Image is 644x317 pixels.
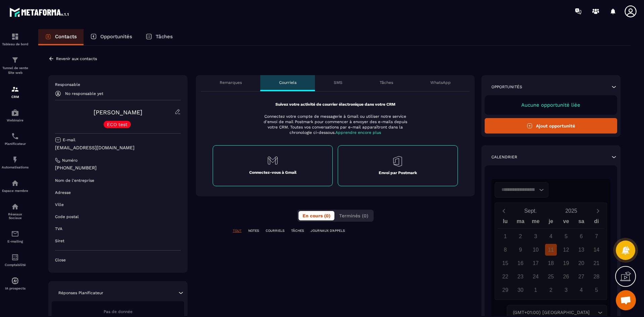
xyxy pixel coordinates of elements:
p: CRM [2,95,29,99]
p: No responsable yet [65,91,103,96]
span: Pas de donnée [104,309,132,314]
p: Espace membre [2,189,29,193]
span: Terminés (0) [339,213,368,218]
button: Terminés (0) [335,211,372,220]
img: logo [9,6,70,18]
p: Nom de l'entreprise [55,178,94,183]
img: formation [11,85,19,93]
img: automations [11,179,19,187]
p: Responsable [55,82,181,87]
p: Aucune opportunité liée [491,102,610,108]
p: Suivez votre activité de courrier électronique dans votre CRM [213,102,458,107]
p: Tunnel de vente Site web [2,66,29,75]
p: Connectez votre compte de messagerie à Gmail ou utiliser notre service d'envoi de mail Postmark p... [259,114,412,135]
img: formation [11,33,19,41]
img: automations [11,156,19,164]
p: Réponses Planificateur [58,290,103,296]
p: Connectez-vous à Gmail [249,170,297,175]
p: Siret [55,238,64,244]
a: emailemailE-mailing [2,225,29,248]
img: social-network [11,203,19,211]
p: Code postal [55,214,79,219]
p: TÂCHES [291,228,304,233]
p: SMS [334,80,342,85]
p: IA prospects [2,286,29,290]
a: automationsautomationsWebinaire [2,104,29,127]
p: Comptabilité [2,263,29,267]
p: Planificateur [2,142,29,146]
p: Ville [55,202,64,207]
button: Ajout opportunité [485,118,617,134]
a: formationformationCRM [2,80,29,104]
p: Revenir aux contacts [56,56,97,61]
span: En cours (0) [303,213,330,218]
p: Réseaux Sociaux [2,212,29,220]
p: Adresse [55,190,71,195]
div: Ouvrir le chat [616,290,636,310]
a: [PERSON_NAME] [94,109,142,116]
p: Opportunités [100,34,132,40]
img: automations [11,277,19,285]
a: automationsautomationsAutomatisations [2,151,29,174]
img: formation [11,56,19,64]
a: automationsautomationsEspace membre [2,174,29,198]
p: NOTES [248,228,259,233]
button: En cours (0) [299,211,334,220]
p: TOUT [233,228,241,233]
a: Contacts [38,29,84,45]
p: E-mail [63,137,75,143]
a: schedulerschedulerPlanificateur [2,127,29,151]
img: scheduler [11,132,19,140]
p: Close [55,257,181,263]
p: Automatisations [2,165,29,169]
p: Calendrier [491,154,517,160]
a: Tâches [139,29,179,45]
p: E-mailing [2,240,29,243]
p: [PHONE_NUMBER] [55,165,181,171]
p: Opportunités [491,84,522,90]
p: JOURNAUX D'APPELS [311,228,345,233]
p: Numéro [62,158,77,163]
p: Tâches [380,80,393,85]
p: TVA [55,226,62,231]
p: Tableau de bord [2,42,29,46]
img: automations [11,109,19,117]
p: COURRIELS [266,228,284,233]
img: email [11,230,19,238]
p: Webinaire [2,118,29,122]
a: accountantaccountantComptabilité [2,248,29,272]
p: Courriels [279,80,297,85]
a: formationformationTableau de bord [2,28,29,51]
p: WhatsApp [430,80,451,85]
p: Tâches [156,34,173,40]
p: ECO test [107,122,127,127]
p: [EMAIL_ADDRESS][DOMAIN_NAME] [55,145,181,151]
p: Remarques [220,80,242,85]
a: social-networksocial-networkRéseaux Sociaux [2,198,29,225]
p: Envoi par Postmark [379,170,417,175]
a: formationformationTunnel de vente Site web [2,51,29,80]
p: Contacts [55,34,77,40]
img: accountant [11,253,19,261]
a: Opportunités [84,29,139,45]
span: Apprendre encore plus [335,130,381,135]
